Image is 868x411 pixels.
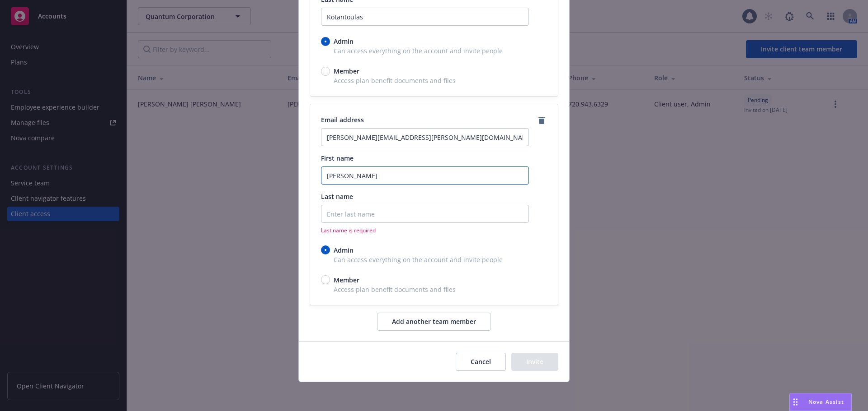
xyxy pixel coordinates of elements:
[789,393,852,411] button: Nova Assist
[321,192,353,201] span: Last name
[321,154,354,162] span: First name
[321,46,547,55] span: Can access everything on the account and invite people
[321,128,529,146] input: Enter an email address
[321,245,330,254] input: Admin
[334,275,359,285] span: Member
[321,205,529,223] input: Enter last name
[808,398,844,406] span: Nova Assist
[321,8,529,26] input: Enter last name
[321,76,547,85] span: Access plan benefit documents and files
[321,37,330,46] input: Admin
[334,245,354,255] span: Admin
[321,166,529,185] input: Enter first name
[321,115,364,124] span: Email address
[536,115,547,126] a: remove
[321,255,547,264] span: Can access everything on the account and invite people
[321,285,547,294] span: Access plan benefit documents and files
[321,67,330,76] input: Member
[377,313,491,331] button: Add another team member
[334,37,354,46] span: Admin
[321,275,330,284] input: Member
[334,66,359,76] span: Member
[321,226,529,234] span: Last name is required
[790,393,801,411] div: Drag to move
[310,104,558,305] div: email
[456,353,506,371] button: Cancel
